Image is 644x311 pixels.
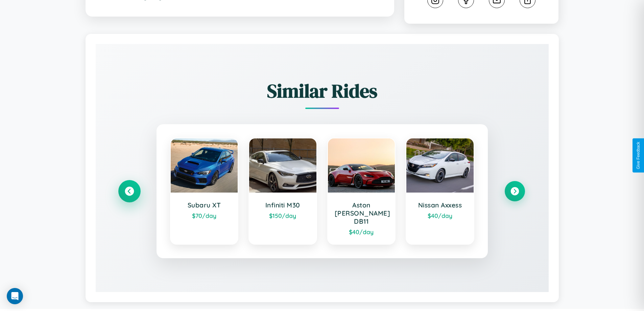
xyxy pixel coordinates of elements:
[256,212,310,219] div: $ 150 /day
[413,201,467,209] h3: Nissan Axxess
[335,228,388,236] div: $ 40 /day
[7,288,23,304] div: Open Intercom Messenger
[119,78,525,104] h2: Similar Rides
[170,138,239,245] a: Subaru XT$70/day
[327,138,396,245] a: Aston [PERSON_NAME] DB11$40/day
[256,201,310,209] h3: Infiniti M30
[413,212,467,219] div: $ 40 /day
[177,201,231,209] h3: Subaru XT
[636,142,641,169] div: Give Feedback
[248,138,317,245] a: Infiniti M30$150/day
[406,138,474,245] a: Nissan Axxess$40/day
[177,212,231,219] div: $ 70 /day
[335,201,388,225] h3: Aston [PERSON_NAME] DB11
